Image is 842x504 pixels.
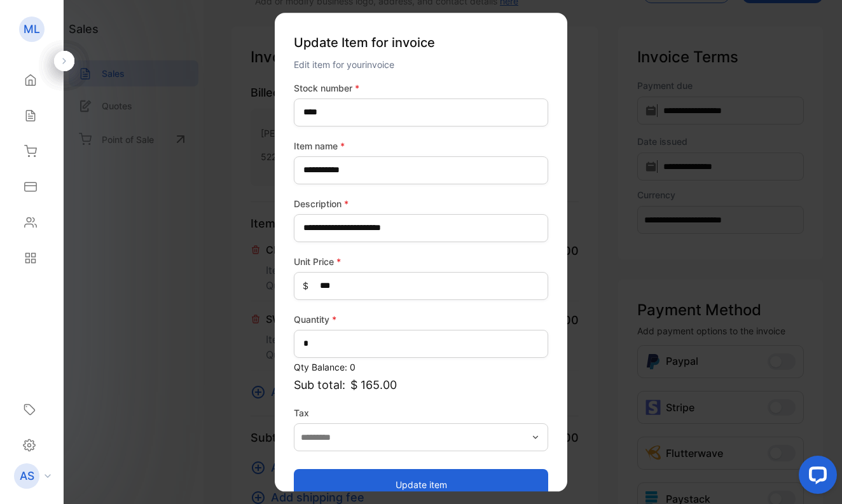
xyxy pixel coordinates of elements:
label: Stock number [294,81,548,95]
span: $ 165.00 [350,376,397,393]
label: Unit Price [294,255,548,268]
span: Edit item for your invoice [294,59,394,70]
label: Quantity [294,313,548,326]
span: $ [303,279,308,292]
label: Description [294,197,548,210]
p: ML [24,21,40,37]
p: Qty Balance: 0 [294,360,548,374]
iframe: LiveChat chat widget [789,451,842,504]
p: AS [20,468,34,484]
p: Update Item for invoice [294,28,548,57]
label: Tax [294,406,548,419]
label: Item name [294,139,548,153]
button: Update item [294,469,548,500]
p: Sub total: [294,376,548,393]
